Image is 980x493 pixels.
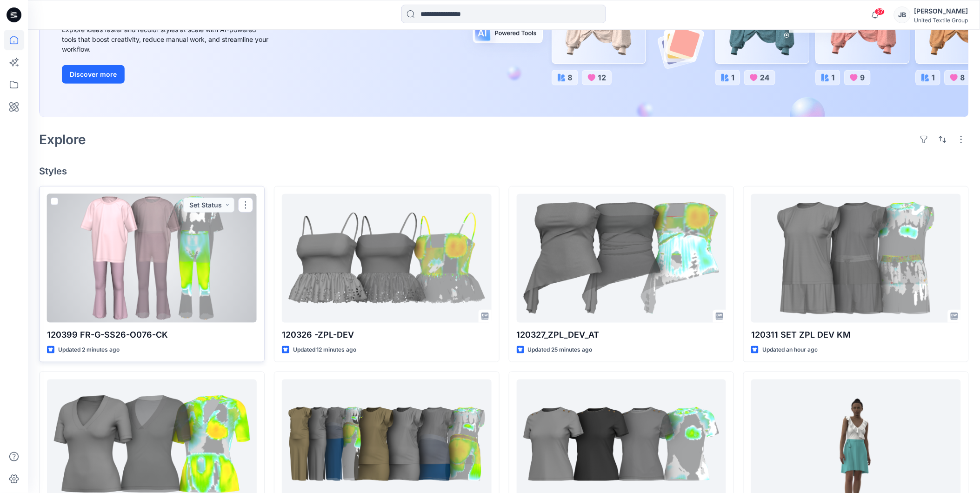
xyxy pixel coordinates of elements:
[914,17,968,24] div: United Textile Group
[528,345,593,355] p: Updated 25 minutes ago
[62,25,271,54] div: Explore ideas faster and recolor styles at scale with AI-powered tools that boost creativity, red...
[282,328,492,341] p: 120326 -ZPL-DEV
[762,345,818,355] p: Updated an hour ago
[751,194,961,323] a: 120311 SET ZPL DEV KM
[894,7,911,23] div: JB
[62,65,271,84] a: Discover more
[293,345,357,355] p: Updated 12 minutes ago
[47,328,257,341] p: 120399 FR-G-SS26-O076-CK
[39,166,969,177] h4: Styles
[282,194,492,323] a: 120326 -ZPL-DEV
[39,132,86,147] h2: Explore
[47,194,257,323] a: 120399 FR-G-SS26-O076-CK
[517,194,727,323] a: 120327_ZPL_DEV_AT
[62,65,125,84] button: Discover more
[751,328,961,341] p: 120311 SET ZPL DEV KM
[914,6,968,17] div: [PERSON_NAME]
[875,8,885,15] span: 37
[517,328,727,341] p: 120327_ZPL_DEV_AT
[58,345,120,355] p: Updated 2 minutes ago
